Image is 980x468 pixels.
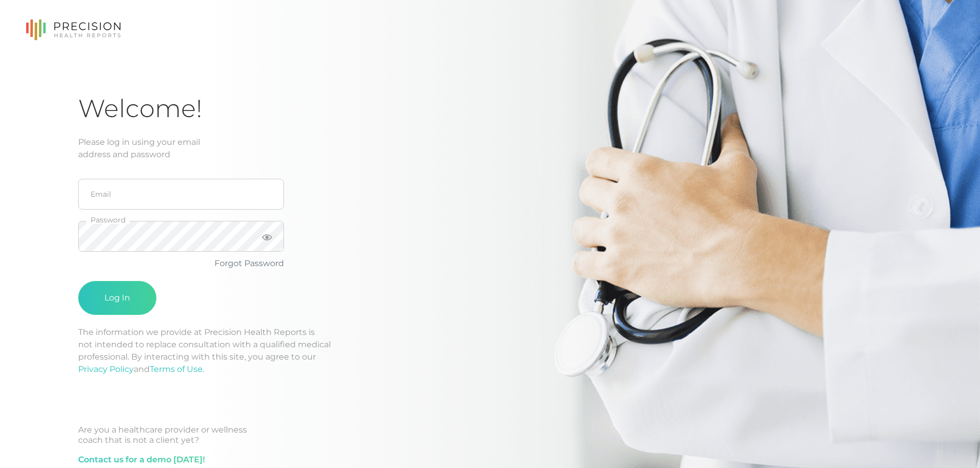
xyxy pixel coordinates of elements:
a: Privacy Policy [78,364,134,374]
input: Email [78,179,284,210]
button: Log In [78,281,156,315]
a: Forgot Password [215,258,284,268]
p: The information we provide at Precision Health Reports is not intended to replace consultation wi... [78,326,902,376]
h1: Welcome! [78,93,902,124]
div: Please log in using your email address and password [78,136,902,161]
a: Terms of Use. [150,364,204,374]
a: Contact us for a demo [DATE]! [78,454,205,466]
div: Are you a healthcare provider or wellness coach that is not a client yet? [78,425,902,445]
